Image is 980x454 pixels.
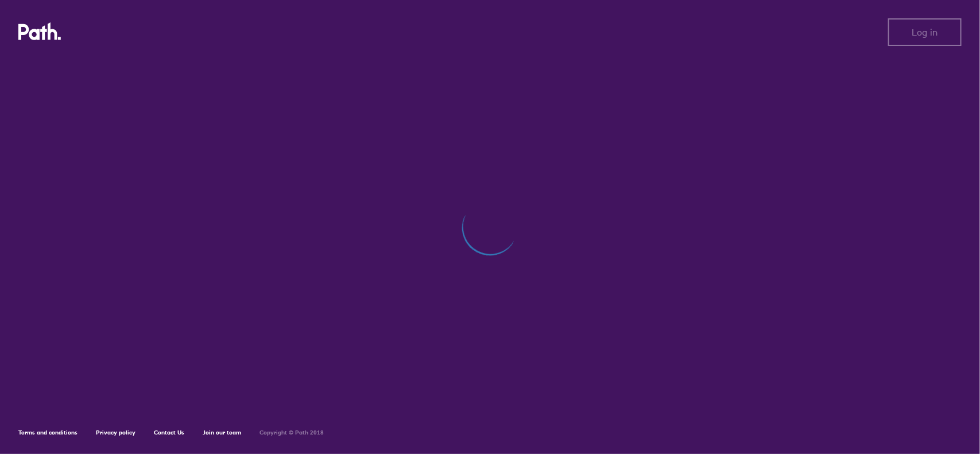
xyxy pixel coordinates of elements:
a: Join our team [203,429,241,436]
a: Privacy policy [96,429,135,436]
h6: Copyright © Path 2018 [259,429,324,436]
a: Contact Us [154,429,184,436]
span: Log in [912,27,938,37]
button: Log in [888,18,962,46]
a: Terms and conditions [18,429,78,436]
